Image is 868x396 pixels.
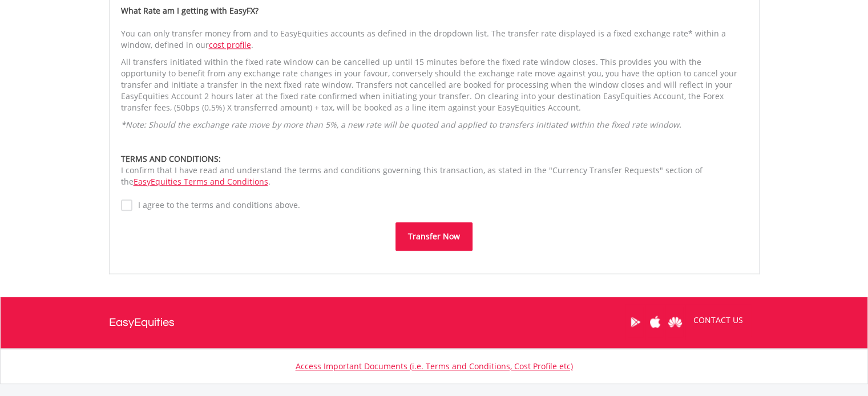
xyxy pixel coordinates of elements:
a: Apple [645,304,665,340]
div: What Rate am I getting with EasyFX? [121,5,748,17]
a: cost profile [209,39,251,50]
em: *Note: Should the exchange rate move by more than 5%, a new rate will be quoted and applied to tr... [121,119,681,130]
div: TERMS AND CONDITIONS: [121,153,748,165]
a: Google Play [625,304,645,340]
p: All transfers initiated within the fixed rate window can be cancelled up until 15 minutes before ... [121,56,748,113]
div: I confirm that I have read and understand the terms and conditions governing this transaction, as... [121,153,748,187]
a: Huawei [665,304,685,340]
a: EasyEquities [109,297,175,348]
p: You can only transfer money from and to EasyEquities accounts as defined in the dropdown list. Th... [121,28,748,51]
label: I agree to the terms and conditions above. [132,199,300,211]
a: EasyEquities Terms and Conditions [134,176,268,187]
button: Transfer Now [395,222,473,251]
a: Access Important Documents (i.e. Terms and Conditions, Cost Profile etc) [296,361,573,371]
a: CONTACT US [685,304,751,336]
